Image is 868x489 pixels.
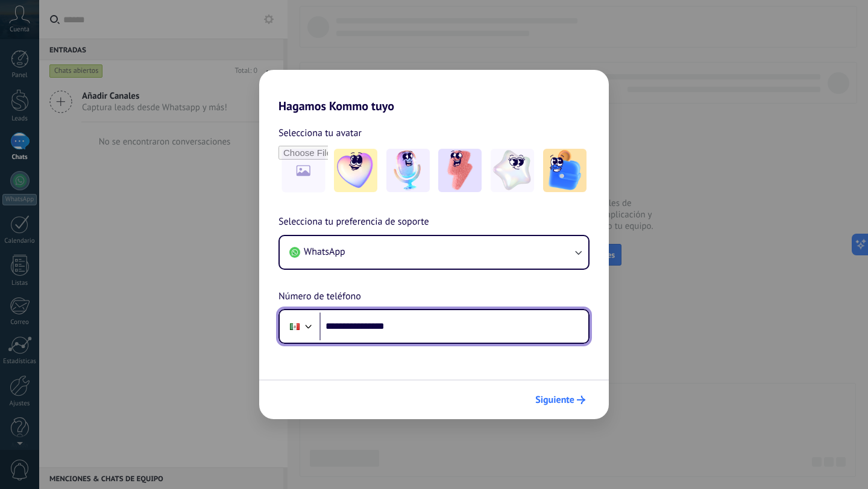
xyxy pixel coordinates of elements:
[438,149,482,192] img: -3.jpeg
[535,396,574,404] span: Siguiente
[543,149,587,192] img: -5.jpeg
[278,289,361,305] span: Número de teléfono
[280,236,588,269] button: WhatsApp
[491,149,534,192] img: -4.jpeg
[278,125,362,141] span: Selecciona tu avatar
[304,246,345,258] span: WhatsApp
[386,149,430,192] img: -2.jpeg
[530,390,591,410] button: Siguiente
[278,214,429,230] span: Selecciona tu preferencia de soporte
[283,314,306,339] div: Mexico: + 52
[334,149,377,192] img: -1.jpeg
[259,70,609,113] h2: Hagamos Kommo tuyo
